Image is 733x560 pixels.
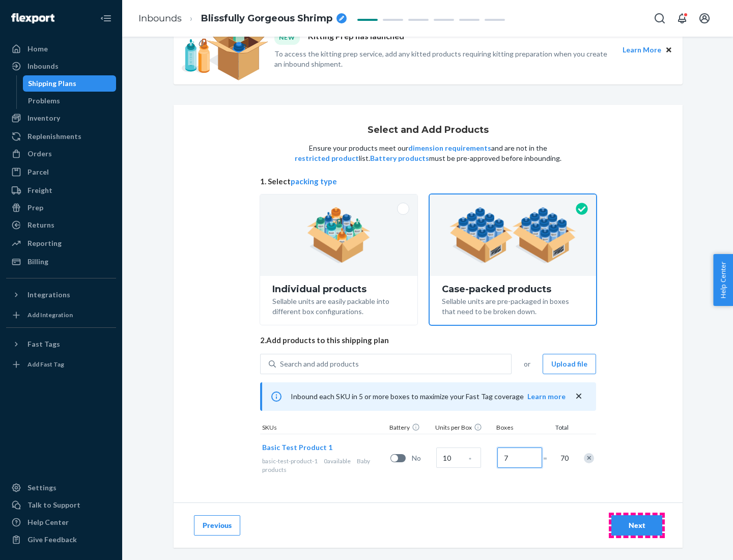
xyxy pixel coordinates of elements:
[449,207,576,263] img: case-pack.59cecea509d18c883b923b81aeac6d0b.png
[6,356,116,373] a: Add Fast Tag
[27,257,48,267] div: Billing
[27,238,62,248] div: Reporting
[28,96,60,106] div: Problems
[27,149,52,159] div: Orders
[442,284,584,294] div: Case-packed products
[370,153,429,163] button: Battery products
[6,531,116,548] button: Give Feedback
[28,78,76,89] div: Shipping Plans
[650,8,670,29] button: Open Search Box
[291,176,337,187] button: packing type
[308,31,404,44] p: Kitting Prep has launched
[713,254,733,306] button: Help Center
[672,8,692,29] button: Open notifications
[408,143,491,153] button: dimension requirements
[368,125,489,135] h1: Select and Add Products
[262,443,332,452] span: Basic Test Product 1
[6,254,116,270] a: Billing
[442,294,584,317] div: Sellable units are pre-packaged in boxes that need to be broken down.
[543,354,596,374] button: Upload file
[11,13,54,23] img: Flexport logo
[6,128,116,145] a: Replenishments
[494,423,545,434] div: Boxes
[27,517,69,527] div: Help Center
[6,287,116,303] button: Integrations
[6,110,116,126] a: Inventory
[6,307,116,323] a: Add Integration
[558,453,569,463] span: 70
[262,442,332,453] button: Basic Test Product 1
[27,203,43,213] div: Prep
[27,185,52,195] div: Freight
[23,75,117,92] a: Shipping Plans
[584,453,594,463] div: Remove Item
[6,336,116,352] button: Fast Tags
[27,483,57,493] div: Settings
[27,290,70,300] div: Integrations
[27,44,48,54] div: Home
[96,8,116,29] button: Close Navigation
[27,61,59,71] div: Inbounds
[6,58,116,74] a: Inbounds
[194,515,240,536] button: Previous
[262,457,318,465] span: basic-test-product-1
[6,164,116,180] a: Parcel
[324,457,351,465] span: 0 available
[272,294,405,317] div: Sellable units are easily packable into different box configurations.
[260,176,596,187] span: 1. Select
[295,153,359,163] button: restricted product
[27,360,64,369] div: Add Fast Tag
[436,447,481,468] input: Case Quantity
[280,359,359,369] div: Search and add products
[27,311,73,319] div: Add Integration
[27,131,81,142] div: Replenishments
[6,146,116,162] a: Orders
[6,514,116,530] a: Help Center
[543,453,553,463] span: =
[497,447,542,468] input: Number of boxes
[6,200,116,216] a: Prep
[27,220,54,230] div: Returns
[260,335,596,346] span: 2. Add products to this shipping plan
[260,382,596,411] div: Inbound each SKU in 5 or more boxes to maximize your Fast Tag coverage
[201,12,332,25] span: Blissfully Gorgeous Shrimp
[433,423,494,434] div: Units per Box
[6,235,116,251] a: Reporting
[27,535,77,545] div: Give Feedback
[623,44,661,55] button: Learn More
[27,167,49,177] div: Parcel
[524,359,530,369] span: or
[545,423,571,434] div: Total
[6,217,116,233] a: Returns
[260,423,387,434] div: SKUs
[307,207,371,263] img: individual-pack.facf35554cb0f1810c75b2bd6df2d64e.png
[27,339,60,349] div: Fast Tags
[130,4,355,34] ol: breadcrumbs
[272,284,405,294] div: Individual products
[27,500,80,510] div: Talk to Support
[387,423,433,434] div: Battery
[6,41,116,57] a: Home
[138,13,182,24] a: Inbounds
[527,391,566,402] button: Learn more
[23,93,117,109] a: Problems
[294,143,562,163] p: Ensure your products meet our and are not in the list. must be pre-approved before inbounding.
[694,8,715,29] button: Open account menu
[27,113,60,123] div: Inventory
[6,480,116,496] a: Settings
[274,31,300,44] div: NEW
[262,457,386,474] div: Baby products
[620,520,654,530] div: Next
[6,497,116,513] a: Talk to Support
[412,453,432,463] span: No
[6,182,116,199] a: Freight
[274,49,613,69] p: To access the kitting prep service, add any kitted products requiring kitting preparation when yo...
[574,391,584,402] button: close
[663,44,674,55] button: Close
[611,515,662,536] button: Next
